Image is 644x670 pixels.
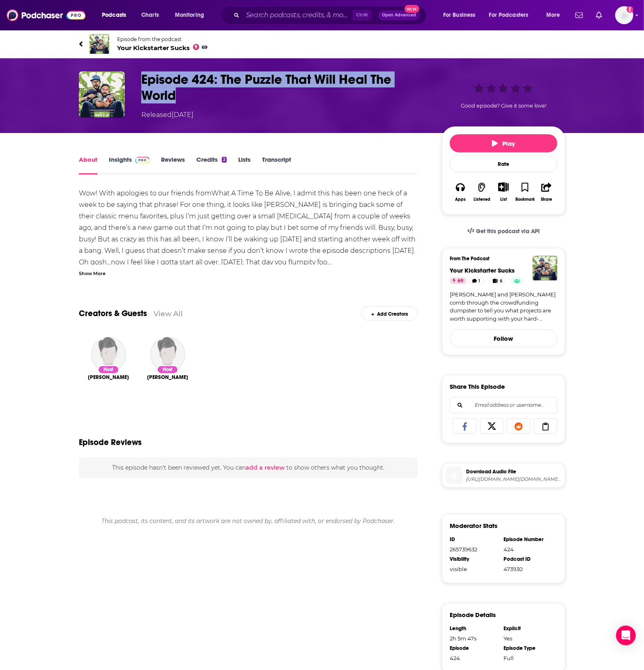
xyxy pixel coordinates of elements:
a: What A Time To Be Alive [212,189,290,197]
div: 2h 5m 47s [450,635,498,642]
a: Creators & Guests [79,308,147,319]
span: More [546,9,560,21]
button: open menu [540,9,570,22]
span: Ctrl K [352,10,372,21]
div: This podcast, its content, and its artwork are not owned by, affiliated with, or endorsed by Podc... [79,511,418,531]
div: Search followers [450,397,557,413]
a: Show notifications dropdown [572,8,586,22]
a: Mike Hale [88,374,129,381]
img: Your Kickstarter Sucks [533,256,557,280]
span: New [405,5,419,13]
div: Host [98,365,119,374]
a: Get this podcast via API [461,221,546,241]
span: Good episode? Give it some love! [461,103,546,109]
div: 265739632 [450,546,498,553]
a: Share on Facebook [453,418,477,434]
div: Bookmark [515,197,535,202]
a: Credits2 [196,156,227,174]
button: Show More Button [495,182,512,191]
h3: Share This Episode [450,383,505,390]
span: 69 [202,46,207,49]
input: Search podcasts, credits, & more... [243,9,352,22]
span: Episode from the podcast [117,36,207,42]
div: 2 [222,157,227,163]
div: Full [504,655,552,661]
input: Email address or username... [457,397,550,413]
h3: Episode Reviews [79,437,142,447]
span: Charts [141,9,159,21]
img: Your Kickstarter Sucks [90,34,109,54]
span: Open Advanced [382,13,416,17]
div: Episode Type [504,645,552,652]
a: Share on X/Twitter [480,418,504,434]
button: open menu [437,9,486,22]
button: Play [450,134,557,152]
a: Show notifications dropdown [593,8,605,22]
img: Podchaser - Follow, Share and Rate Podcasts [7,7,85,23]
a: About [79,156,97,174]
img: Jesse Farrar [150,337,185,372]
span: Your Kickstarter Sucks [117,44,207,52]
span: 1 [479,277,481,285]
a: Share on Reddit [507,418,531,434]
span: Play [492,140,515,147]
div: Length [450,625,498,632]
div: Search podcasts, credits, & more... [228,6,435,25]
span: This episode hasn't been reviewed yet. You can to show others what you thought. [112,464,384,471]
button: open menu [169,9,215,22]
a: InsightsPodchaser Pro [109,156,149,174]
button: Show profile menu [615,6,633,24]
img: Episode 424: The Puzzle That Will Heal The World [79,71,125,117]
div: Host [157,365,178,374]
h3: From The Podcast [450,256,551,262]
a: Download Audio File[URL][DOMAIN_NAME][DOMAIN_NAME][DOMAIN_NAME][DOMAIN_NAME] [446,467,561,484]
a: Copy Link [534,418,558,434]
span: Download Audio File [466,468,561,475]
button: Apps [450,177,471,207]
div: Explicit [504,625,552,632]
a: [PERSON_NAME] and [PERSON_NAME] comb through the crowdfunding dumpster to tell you what projects ... [450,291,557,323]
div: 473930 [504,566,552,572]
div: ID [450,536,498,543]
span: Monitoring [175,9,204,21]
div: Open Intercom Messenger [616,626,636,645]
svg: Add a profile image [627,6,633,13]
div: Podcast ID [504,556,552,562]
img: Podchaser Pro [135,157,149,163]
div: List [500,197,507,202]
h3: Episode Details [450,611,496,619]
a: Lists [238,156,251,174]
a: Reviews [161,156,185,174]
button: Follow [450,329,557,347]
span: [PERSON_NAME] [147,374,188,381]
a: 1 [469,278,484,284]
a: Charts [136,9,164,22]
div: visible [450,566,498,572]
img: User Profile [615,6,633,24]
div: Episode Number [504,536,552,543]
span: Podcasts [102,9,126,21]
button: open menu [484,9,540,22]
span: 69 [458,277,463,285]
button: Listened [471,177,492,207]
img: Mike Hale [91,337,126,372]
span: For Podcasters [489,9,529,21]
div: 424 [504,546,552,553]
button: Open AdvancedNew [378,10,420,20]
span: For Business [443,9,476,21]
div: Add Creators [361,306,418,321]
a: View All [154,309,183,318]
span: [PERSON_NAME] [88,374,129,381]
a: 69 [450,278,467,284]
div: Released [DATE] [141,110,193,120]
div: Listened [474,197,490,202]
div: Episode [450,645,498,652]
a: Your Kickstarter SucksEpisode from the podcastYour Kickstarter Sucks69 [79,34,322,54]
a: 6 [489,278,506,284]
span: 6 [500,277,502,285]
span: Logged in as meg_reilly_edl [615,6,633,24]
